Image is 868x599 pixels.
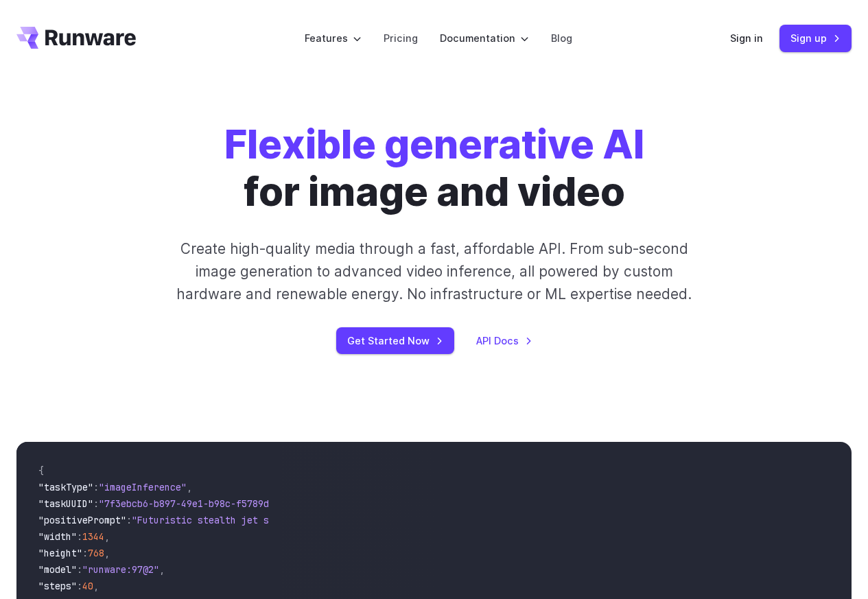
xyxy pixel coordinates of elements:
h1: for image and video [224,121,644,215]
a: Sign in [730,30,763,46]
span: "width" [38,530,77,543]
label: Documentation [440,30,529,46]
a: Blog [551,30,572,46]
p: Create high-quality media through a fast, affordable API. From sub-second image generation to adv... [167,237,701,306]
a: Go to / [16,27,136,49]
span: "runware:97@2" [82,563,159,576]
span: : [93,497,99,510]
span: , [93,580,99,592]
span: "model" [38,563,77,576]
span: "taskUUID" [38,497,93,510]
span: "height" [38,547,82,559]
span: "imageInference" [99,481,187,493]
span: "steps" [38,580,77,592]
a: Sign up [779,25,852,51]
span: 40 [82,580,93,592]
a: Get Started Now [336,327,454,354]
span: "taskType" [38,481,93,493]
span: 1344 [82,530,104,543]
span: , [104,530,110,543]
span: , [187,481,192,493]
span: : [77,580,82,592]
span: : [93,481,99,493]
span: : [77,563,82,576]
a: Pricing [384,30,418,46]
span: "7f3ebcb6-b897-49e1-b98c-f5789d2d40d7" [99,497,307,510]
span: , [159,563,165,576]
a: API Docs [476,333,532,349]
span: 768 [88,547,104,559]
label: Features [305,30,362,46]
span: : [77,530,82,543]
span: : [82,547,88,559]
span: "positivePrompt" [38,514,126,526]
span: "Futuristic stealth jet streaking through a neon-lit cityscape with glowing purple exhaust" [132,514,631,526]
span: , [104,547,110,559]
span: { [38,465,44,477]
strong: Flexible generative AI [224,120,644,168]
span: : [126,514,132,526]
